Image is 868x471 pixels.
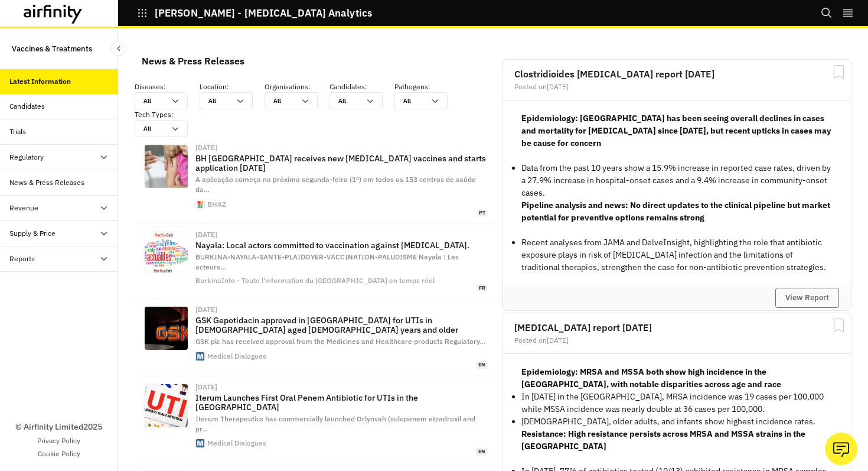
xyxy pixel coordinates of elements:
[155,8,372,18] p: [PERSON_NAME] - [MEDICAL_DATA] Analytics
[521,113,831,148] strong: Epidemiology: [GEOGRAPHIC_DATA] has been seeing overall declines in cases and mortality for [MEDI...
[38,449,80,459] a: Cookie Policy
[195,144,488,151] div: [DATE]
[9,152,44,163] div: Regulatory
[9,101,45,112] div: Candidates
[195,241,488,250] p: Nayala: Local actors committed to vaccination against [MEDICAL_DATA].
[195,231,488,238] div: [DATE]
[195,277,435,284] div: BurkinaInfo - Toute l'information du [GEOGRAPHIC_DATA] en temps réel
[195,154,488,173] p: BH [GEOGRAPHIC_DATA] receives new [MEDICAL_DATA] vaccines and starts application [DATE]
[15,421,102,433] p: © Airfinity Limited 2025
[514,69,839,79] h2: Clostridioides [MEDICAL_DATA] report [DATE]
[477,209,488,217] span: pt
[137,3,372,23] button: [PERSON_NAME] - [MEDICAL_DATA] Analytics
[514,323,839,332] h2: [MEDICAL_DATA] report [DATE]
[521,391,832,415] p: In [DATE] in the [GEOGRAPHIC_DATA], MRSA incidence was 19 cases per 100,000 while MSSA incidence ...
[195,414,475,433] span: Iterum Therapeutics has commercially launched Orlynvah (sulopenem etzadroxil and pr …
[12,38,92,60] p: Vaccines & Treatments
[207,201,226,208] div: BHAZ
[825,433,857,465] button: Ask our analysts
[521,366,781,389] strong: Epidemiology: MRSA and MSSA both show high incidence in the [GEOGRAPHIC_DATA], with notable dispa...
[521,162,832,199] p: Data from the past 10 years show a 15.9% increase in reported case rates, driven by a 27.9% incre...
[831,64,846,79] svg: Bookmark Report
[775,288,839,308] button: View Report
[394,82,459,92] p: Pathogens :
[145,232,188,275] img: burkina-faso-Default.png
[265,82,329,92] p: Organisations :
[514,337,839,344] div: Posted on [DATE]
[195,175,476,194] span: A aplicação começa na próxima segunda-feira (1º) em todos os 153 centros de saúde da …
[196,352,204,360] img: favicon.ico
[135,299,497,376] a: [DATE]GSK Gepotidacin approved in [GEOGRAPHIC_DATA] for UTIs in [DEMOGRAPHIC_DATA] aged [DEMOGRAP...
[329,82,394,92] p: Candidates :
[476,448,488,456] span: en
[145,145,188,188] img: vacinacao-infantil.jpg
[37,436,80,446] a: Privacy Policy
[195,393,488,412] p: Iterum Launches First Oral Penem Antibiotic for UTIs in the [GEOGRAPHIC_DATA]
[514,83,839,90] div: Posted on [DATE]
[207,440,266,447] div: Medical Dialogues
[135,137,497,224] a: [DATE]BH [GEOGRAPHIC_DATA] receives new [MEDICAL_DATA] vaccines and starts application [DATE]A ap...
[9,228,56,239] div: Supply & Price
[200,82,265,92] p: Location :
[521,428,805,451] strong: Resistance: High resistance persists across MRSA and MSSA strains in the [GEOGRAPHIC_DATA]
[477,284,488,292] span: fr
[195,306,488,313] div: [DATE]
[196,200,204,209] img: cropped-bhaz-favicon-270x270.jpg
[207,353,266,360] div: Medical Dialogues
[821,3,833,23] button: Search
[195,337,485,346] span: GSK plc has received approval from the Medicines and Healthcare products Regulatory …
[145,384,188,427] img: 298342-untitled-design-2025-08-21t114937373.jpg
[111,41,126,56] button: Close Sidebar
[9,126,26,137] div: Trials
[9,177,84,188] div: News & Press Releases
[196,439,204,447] img: favicon.ico
[135,224,497,299] a: [DATE]Nayala: Local actors committed to vaccination against [MEDICAL_DATA].BURKINA-NAYALA-SANTE-P...
[831,318,846,333] svg: Bookmark Report
[476,361,488,369] span: en
[135,82,200,92] p: Diseases :
[9,203,38,213] div: Revenue
[521,415,832,428] p: [DEMOGRAPHIC_DATA], older adults, and infants show highest incidence rates.
[521,236,832,274] p: Recent analyses from JAMA and DelveInsight, highlighting the role that antibiotic exposure plays ...
[145,307,188,350] img: 295590-gsk-50.jpg
[195,384,488,391] div: [DATE]
[135,109,200,120] p: Tech Types :
[142,52,244,70] div: News & Press Releases
[9,254,35,264] div: Reports
[195,316,488,334] p: GSK Gepotidacin approved in [GEOGRAPHIC_DATA] for UTIs in [DEMOGRAPHIC_DATA] aged [DEMOGRAPHIC_DA...
[135,376,497,463] a: [DATE]Iterum Launches First Oral Penem Antibiotic for UTIs in the [GEOGRAPHIC_DATA]Iterum Therape...
[521,200,830,223] strong: Pipeline analysis and news: No direct updates to the clinical pipeline but market potential for p...
[195,252,459,271] span: BURKINA-NAYALA-SANTE-PLAIDOYER-VACCINATION-PALUDISME Nayala : Les acteurs …
[9,76,71,87] div: Latest Information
